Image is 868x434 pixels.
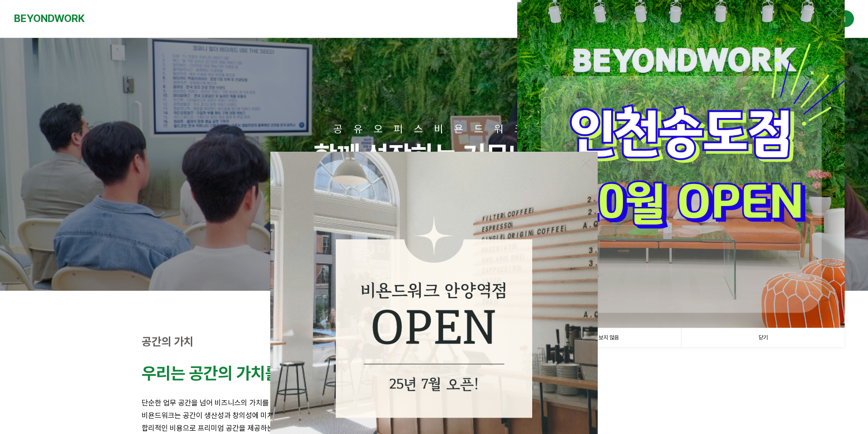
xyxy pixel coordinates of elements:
strong: 우리는 공간의 가치를 높입니다. [142,363,346,383]
a: 1일 동안 보지 않음 [517,328,681,347]
strong: 공간의 가치 [142,335,194,348]
p: 단순한 업무 공간을 넘어 비즈니스의 가치를 높이는 영감의 공간을 만듭니다. [142,397,726,409]
a: BEYONDWORK [14,10,85,27]
a: 닫기 [681,328,845,347]
p: 비욘드워크는 공간이 생산성과 창의성에 미치는 영향을 잘 알고 있습니다. [142,409,726,422]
